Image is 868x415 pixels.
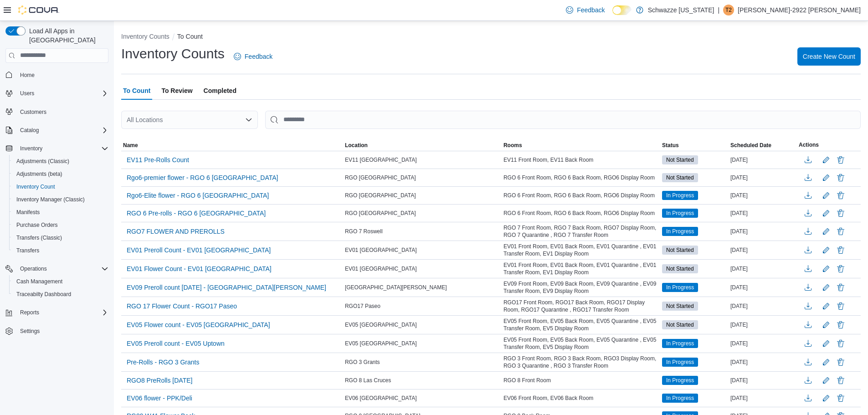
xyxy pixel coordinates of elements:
[666,302,694,310] span: Not Started
[666,394,694,402] span: In Progress
[835,190,846,201] button: Delete
[612,5,632,15] input: Dark Mode
[803,52,855,61] span: Create New Count
[16,325,108,337] span: Settings
[502,353,660,371] div: RGO 3 Front Room, RGO 3 Back Room, RGO3 Display Room, RGO 3 Quarantine , RGO 3 Transfer Room
[13,194,108,205] span: Inventory Manager (Classic)
[16,183,55,190] span: Inventory Count
[13,232,66,243] a: Transfers (Classic)
[821,225,832,238] button: Edit count details
[13,220,108,231] span: Purchase Orders
[729,319,797,330] div: [DATE]
[20,90,34,97] span: Users
[729,154,797,165] div: [DATE]
[821,153,832,167] button: Edit count details
[729,357,797,368] div: [DATE]
[9,219,112,231] button: Purchase Orders
[127,155,189,164] span: EV11 Pre-Rolls Count
[835,319,846,330] button: Delete
[16,88,108,99] span: Users
[345,340,417,347] span: EV05 [GEOGRAPHIC_DATA]
[502,278,660,297] div: EV09 Front Room, EV09 Back Room, EV09 Quarantine , EV09 Transfer Room, EV9 Display Room
[16,69,108,81] span: Home
[20,127,39,134] span: Catalog
[123,225,228,238] button: RGO7 FLOWER AND PREROLLS
[662,155,698,164] span: Not Started
[2,68,112,82] button: Home
[13,276,66,287] a: Cash Management
[16,170,62,178] span: Adjustments (beta)
[13,220,62,231] a: Purchase Orders
[20,309,39,316] span: Reports
[204,82,236,100] span: Completed
[16,307,108,318] span: Reports
[345,246,417,254] span: EV01 [GEOGRAPHIC_DATA]
[123,82,150,100] span: To Count
[13,289,108,300] span: Traceabilty Dashboard
[730,142,771,149] span: Scheduled Date
[345,142,368,149] span: Location
[13,245,108,256] span: Transfers
[177,33,203,40] button: To Count
[2,105,112,118] button: Customers
[502,140,660,151] button: Rooms
[502,297,660,315] div: RGO17 Front Room, RGO17 Back Room, RGO17 Display Room, RGO17 Quarantine , RGO17 Transfer Room
[127,209,266,218] span: RGO 6 Pre-rolls - RGO 6 [GEOGRAPHIC_DATA]
[16,107,50,118] a: Customers
[20,328,40,335] span: Settings
[127,191,269,200] span: Rgo6-Elite flower - RGO 6 [GEOGRAPHIC_DATA]
[821,206,832,220] button: Edit count details
[127,358,199,367] span: Pre-Rolls - RGO 3 Grants
[123,299,241,313] button: RGO 17 Flower Count - RGO17 Paseo
[127,320,270,329] span: EV05 Flower count - EV05 [GEOGRAPHIC_DATA]
[5,65,108,362] nav: Complex example
[835,357,846,368] button: Delete
[16,125,42,136] button: Catalog
[502,393,660,404] div: EV06 Front Room, EV06 Back Room
[121,32,861,43] nav: An example of EuiBreadcrumbs
[123,206,269,220] button: RGO 6 Pre-rolls - RGO 6 [GEOGRAPHIC_DATA]
[13,169,66,179] a: Adjustments (beta)
[729,282,797,293] div: [DATE]
[502,222,660,241] div: RGO 7 Front Room, RGO 7 Back Room, RGO7 Display Room, RGO 7 Quarantine , RGO 7 Transfer Room
[345,228,383,235] span: RGO 7 Roswell
[502,154,660,165] div: EV11 Front Room, EV11 Back Room
[577,5,605,15] span: Feedback
[660,140,729,151] button: Status
[797,47,861,66] button: Create New Count
[821,355,832,369] button: Edit count details
[230,47,276,66] a: Feedback
[503,142,522,149] span: Rooms
[725,5,732,15] span: T2
[16,158,69,165] span: Adjustments (Classic)
[835,301,846,312] button: Delete
[9,206,112,219] button: Manifests
[123,243,274,257] button: EV01 Preroll Count - EV01 [GEOGRAPHIC_DATA]
[502,260,660,278] div: EV01 Front Room, EV01 Back Room, EV01 Quarantine , EV01 Transfer Room, EV1 Display Room
[127,246,271,255] span: EV01 Preroll Count - EV01 [GEOGRAPHIC_DATA]
[718,5,719,15] p: |
[345,156,417,164] span: EV11 [GEOGRAPHIC_DATA]
[16,196,85,203] span: Inventory Manager (Classic)
[13,289,75,300] a: Traceabilty Dashboard
[9,231,112,244] button: Transfers (Classic)
[16,125,108,136] span: Catalog
[662,394,698,403] span: In Progress
[729,172,797,183] div: [DATE]
[9,180,112,193] button: Inventory Count
[20,265,47,272] span: Operations
[662,246,698,255] span: Not Started
[9,275,112,288] button: Cash Management
[729,375,797,386] div: [DATE]
[666,358,694,366] span: In Progress
[662,191,698,200] span: In Progress
[121,33,169,40] button: Inventory Counts
[9,168,112,180] button: Adjustments (beta)
[13,181,108,192] span: Inventory Count
[662,264,698,273] span: Not Started
[835,208,846,219] button: Delete
[13,181,59,192] a: Inventory Count
[729,245,797,256] div: [DATE]
[127,227,225,236] span: RGO7 FLOWER AND PREROLLS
